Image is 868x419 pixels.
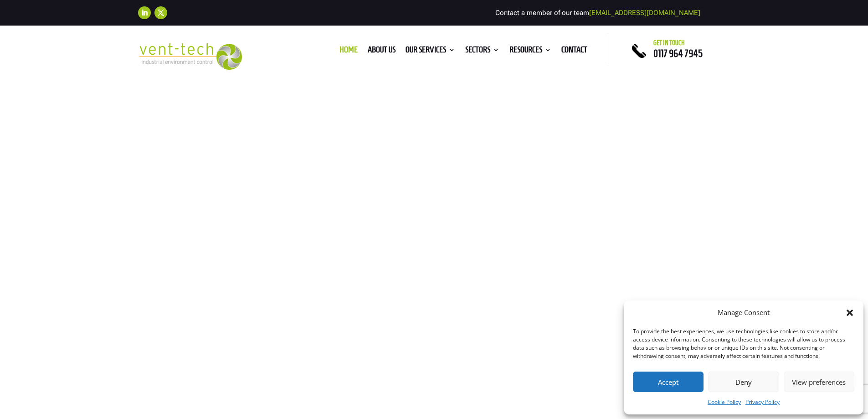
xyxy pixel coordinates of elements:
[154,6,167,19] a: Follow on X
[718,307,770,318] div: Manage Consent
[138,43,242,70] img: 2023-09-27T08_35_16.549ZVENT-TECH---Clear-background
[509,47,551,57] a: Resources
[339,47,358,57] a: Home
[745,397,780,408] a: Privacy Policy
[406,47,455,57] a: Our Services
[845,308,854,317] div: Close dialog
[495,9,700,17] span: Contact a member of our team
[368,47,395,57] a: About us
[561,47,587,57] a: Contact
[633,372,704,392] button: Accept
[465,47,499,57] a: Sectors
[653,39,685,47] span: Get in touch
[589,9,700,17] a: [EMAIL_ADDRESS][DOMAIN_NAME]
[653,48,703,59] a: 0117 964 7945
[708,372,779,392] button: Deny
[633,327,853,360] div: To provide the best experiences, we use technologies like cookies to store and/or access device i...
[708,397,741,408] a: Cookie Policy
[784,372,854,392] button: View preferences
[138,6,151,19] a: Follow on LinkedIn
